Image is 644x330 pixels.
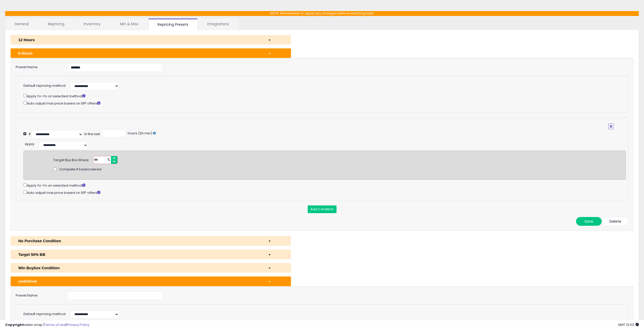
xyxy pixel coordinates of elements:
[44,322,66,327] a: Terms of Use
[610,125,612,128] i: Remove Condition
[84,132,100,137] div: in the last
[5,323,89,327] div: seller snap | |
[67,322,89,327] a: Privacy Policy
[11,48,291,58] button: 6 Hours
[23,182,626,188] div: Apply Yo-Yo on selected method
[23,189,626,195] div: Auto adjust max price based on SFP offers
[14,265,264,271] div: Win Buybox Condition
[14,37,264,42] div: 12 Hours
[39,19,74,29] a: Repricing
[74,19,110,29] a: Inventory
[11,250,291,259] button: Target 50% BB
[59,167,101,172] span: Compete if backordered
[25,142,34,146] span: Apply
[148,19,198,30] a: Repricing Presets
[14,50,264,56] div: 6 Hours
[14,238,264,244] div: No Purchase Condition
[11,35,291,45] button: 12 Hours
[23,93,614,99] div: Apply Yo-Yo on selected method
[104,156,113,164] span: %
[5,11,639,16] p: NOTE: Remember to apply any changes before switching tabs
[111,19,148,29] a: Min & Max
[12,291,64,298] label: Preset Name
[23,312,66,317] label: Default repricing method:
[11,263,291,273] button: Win Buybox Condition
[5,322,24,327] strong: Copyright
[53,156,89,163] div: Target Buy Box Share:
[198,19,238,29] a: Integrations
[25,140,35,147] div: :
[12,63,64,70] label: Preset Name
[603,217,628,226] button: Delete
[308,205,337,213] button: Add Condition
[5,19,38,29] a: General
[14,279,264,284] div: undefined
[23,83,66,88] label: Default repricing method:
[14,252,264,257] div: Target 50% BB
[127,131,152,136] span: hours (2h min)
[576,217,602,226] button: Save
[23,100,614,106] div: Auto adjust max price based on SFP offers
[11,276,291,286] button: undefined
[618,322,639,327] span: 2025-10-7 12:03 GMT
[11,236,291,246] button: No Purchase Condition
